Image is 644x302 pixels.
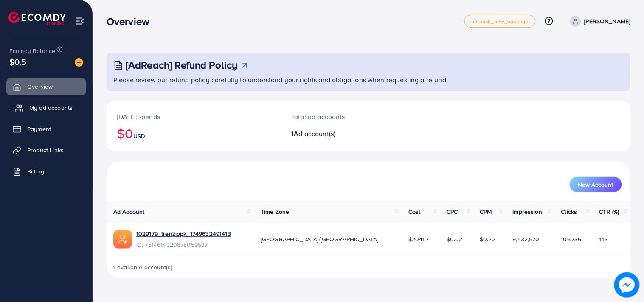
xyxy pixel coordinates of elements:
[480,235,496,243] span: $0.22
[133,132,145,140] span: USD
[9,47,55,55] span: Ecomdy Balance
[27,167,44,176] span: Billing
[27,146,64,154] span: Product Links
[570,177,622,192] button: New Account
[75,16,84,26] img: menu
[6,120,86,137] a: Payment
[6,99,86,116] a: My ad accounts
[6,142,86,159] a: Product Links
[513,235,540,243] span: 9,432,570
[8,12,66,25] img: logo
[294,129,336,138] span: Ad account(s)
[464,15,536,28] a: adreach_new_package
[614,272,640,298] img: image
[29,103,73,112] span: My ad accounts
[578,182,613,187] span: New Account
[9,56,27,68] span: $0.5
[113,263,173,271] span: 1 available account(s)
[113,207,145,216] span: Ad Account
[113,230,132,249] img: ic-ads-acc.e4c84228.svg
[117,125,271,141] h2: $0
[6,78,86,95] a: Overview
[408,207,421,216] span: Cost
[113,75,625,85] p: Please review our refund policy carefully to understand your rights and obligations when requesti...
[480,207,492,216] span: CPM
[561,207,577,216] span: Clicks
[447,207,458,216] span: CPC
[117,112,271,122] p: [DATE] spends
[27,125,51,133] span: Payment
[136,240,231,249] span: ID: 7514614320878059537
[291,112,402,122] p: Total ad accounts
[261,207,289,216] span: Time Zone
[567,16,630,27] a: [PERSON_NAME]
[107,15,156,28] h3: Overview
[75,58,83,67] img: image
[261,235,379,243] span: [GEOGRAPHIC_DATA]/[GEOGRAPHIC_DATA]
[599,207,619,216] span: CTR (%)
[27,82,53,91] span: Overview
[599,235,608,243] span: 1.13
[585,16,630,26] p: [PERSON_NAME]
[561,235,582,243] span: 106,736
[136,229,231,238] a: 1029179_trenziopk_1749632491413
[513,207,543,216] span: Impression
[126,59,238,71] h3: [AdReach] Refund Policy
[447,235,463,243] span: $0.02
[291,130,402,138] h2: 1
[408,235,429,243] span: $2041.7
[472,19,529,24] span: adreach_new_package
[6,163,86,180] a: Billing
